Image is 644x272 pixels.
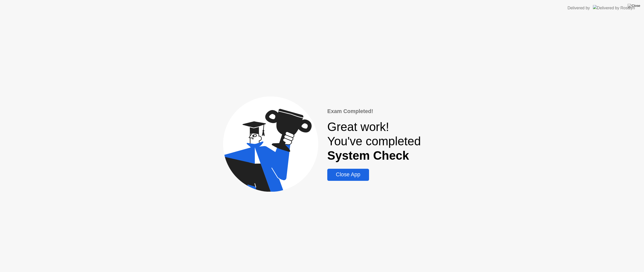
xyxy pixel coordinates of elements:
div: Delivered by [568,5,590,11]
div: Great work! You've completed [327,120,421,163]
img: Delivered by Rosalyn [593,5,635,11]
img: Close [628,4,640,8]
div: Close App [329,172,367,178]
button: Close App [327,169,369,181]
b: System Check [327,149,409,162]
div: Exam Completed! [327,107,421,115]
